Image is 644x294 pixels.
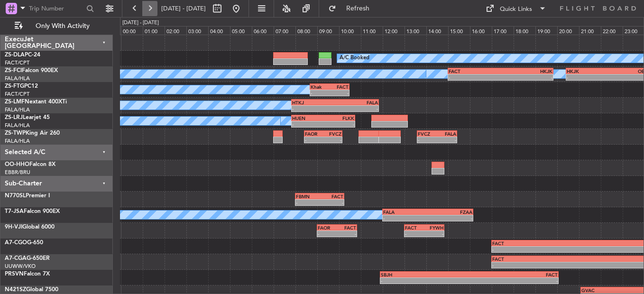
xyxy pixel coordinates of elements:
div: 02:00 [165,26,186,35]
div: - [424,231,443,237]
a: FALA/HLA [5,106,30,113]
span: ZS-FTG [5,83,24,89]
div: 05:00 [230,26,252,35]
div: 19:00 [535,26,557,35]
div: FALA [383,209,428,215]
span: [DATE] - [DATE] [161,4,206,13]
a: FACT/CPT [5,59,29,66]
div: FVCZ [323,131,342,137]
a: ZS-FTGPC12 [5,83,38,89]
div: - [318,231,337,237]
div: 11:00 [361,26,383,35]
div: FACT [405,225,424,230]
div: FVCZ [418,131,437,137]
a: A7-CGAG-650ER [5,256,50,261]
div: - [492,247,608,252]
div: A/C Booked [340,51,369,65]
div: 12:00 [383,26,405,35]
div: FACT [320,193,343,199]
div: 20:00 [557,26,579,35]
button: Quick Links [481,1,551,16]
div: - [305,137,323,143]
span: A7-CGA [5,256,27,261]
a: ZS-DLAPC-24 [5,52,40,58]
div: - [501,74,552,80]
div: FBMN [296,193,320,199]
input: Trip Number [29,1,83,16]
div: 14:00 [426,26,448,35]
div: - [383,215,428,221]
div: FALA [437,131,456,137]
a: N421SZGlobal 7500 [5,287,58,293]
span: Only With Activity [25,23,100,29]
div: 03:00 [186,26,208,35]
div: FZAA [428,209,472,215]
a: ZS-LRJLearjet 45 [5,115,50,120]
div: - [469,278,558,284]
a: UUWW/VKO [5,263,36,270]
div: 00:00 [121,26,143,35]
div: 07:00 [274,26,295,35]
a: FALA/HLA [5,122,30,129]
div: - [335,106,378,111]
div: HKJK [567,68,608,74]
div: [DATE] - [DATE] [122,19,159,27]
span: T7-JSA [5,209,24,214]
span: N770SL [5,193,26,199]
span: ZS-FCI [5,68,22,73]
div: 01:00 [143,26,165,35]
div: - [381,278,469,284]
a: T7-JSAFalcon 900EX [5,209,60,214]
a: PRSVNFalcon 7X [5,271,50,277]
div: 10:00 [339,26,361,35]
div: - [292,121,323,127]
div: - [405,231,424,237]
div: FACT [337,225,356,230]
div: - [449,74,500,80]
div: - [323,121,354,127]
a: N770SLPremier I [5,193,50,199]
a: FACT/CPT [5,91,29,98]
div: - [437,137,456,143]
a: ZS-TWPKing Air 260 [5,130,60,136]
div: - [292,106,335,111]
span: Refresh [338,5,378,12]
div: 18:00 [514,26,535,35]
a: FALA/HLA [5,75,30,82]
div: HKJK [501,68,552,74]
a: A7-CGOG-650 [5,240,43,246]
div: Quick Links [500,5,532,14]
div: 06:00 [252,26,274,35]
div: - [330,90,349,96]
div: 15:00 [448,26,470,35]
div: FAOR [305,131,323,137]
div: FACT [469,272,558,277]
div: FACT [492,240,608,246]
div: 22:00 [601,26,623,35]
a: EBBR/BRU [5,169,30,176]
div: GVAC [581,287,624,293]
div: 13:00 [405,26,426,35]
div: 08:00 [295,26,317,35]
div: FYWH [424,225,443,230]
div: 09:00 [317,26,339,35]
div: 17:00 [492,26,514,35]
div: - [428,215,472,221]
div: - [567,74,608,80]
button: Only With Activity [10,18,103,34]
div: FACT [449,68,500,74]
div: FLKK [323,115,354,121]
a: ZS-FCIFalcon 900EX [5,68,58,73]
a: ZS-LMFNextant 400XTi [5,99,67,105]
div: SBJH [381,272,469,277]
span: A7-CGO [5,240,27,246]
button: Refresh [324,1,381,16]
a: OO-HHOFalcon 8X [5,162,55,167]
div: 16:00 [470,26,492,35]
div: 04:00 [208,26,230,35]
div: - [418,137,437,143]
a: 9H-VJIGlobal 6000 [5,224,55,230]
div: - [492,262,617,268]
a: FALA/HLA [5,138,30,145]
span: ZS-TWP [5,130,26,136]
